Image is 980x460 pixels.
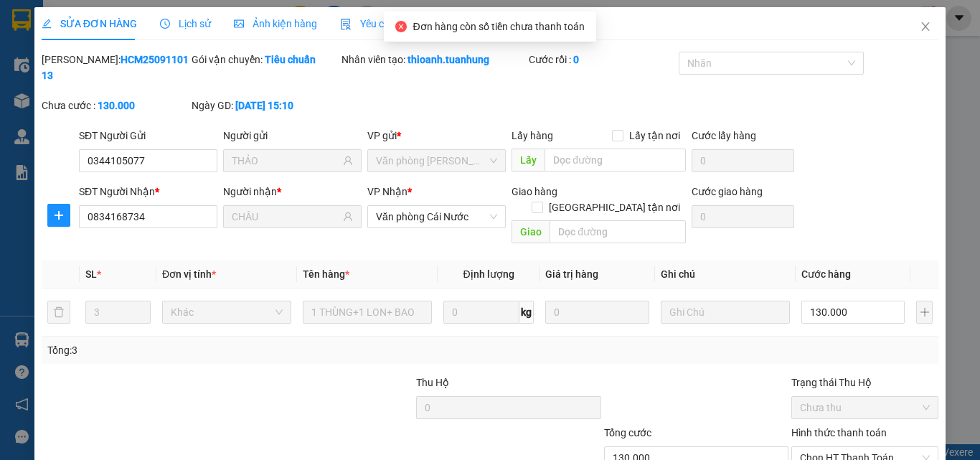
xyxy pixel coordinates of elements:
label: Hình thức thanh toán [791,427,887,438]
div: Chưa cước : [42,98,189,113]
input: Ghi Chú [661,301,790,324]
label: Cước giao hàng [692,186,763,197]
span: user [343,212,353,222]
b: 130.000 [98,100,135,111]
button: delete [47,301,70,324]
img: icon [340,19,352,30]
span: picture [234,19,244,29]
b: 0 [573,54,579,65]
span: clock-circle [160,19,170,29]
input: Tên người nhận [232,209,340,225]
b: [DATE] 15:10 [235,100,293,111]
span: close-circle [395,21,407,32]
div: Cước rồi : [529,52,676,67]
input: VD: Bàn, Ghế [303,301,432,324]
span: Đơn hàng còn số tiền chưa thanh toán [413,21,584,32]
input: Cước lấy hàng [692,149,794,172]
input: Cước giao hàng [692,205,794,228]
span: edit [42,19,52,29]
button: Close [905,7,946,47]
span: SL [85,268,97,280]
button: plus [916,301,933,324]
span: Văn phòng Cái Nước [376,206,497,227]
input: Dọc đường [550,220,686,243]
div: Tổng: 3 [47,342,380,358]
span: Văn phòng Hồ Chí Minh [376,150,497,172]
span: user [343,156,353,166]
span: Yêu cầu xuất hóa đơn điện tử [340,18,491,29]
span: Giao hàng [512,186,557,197]
span: Lấy hàng [512,130,553,141]
span: Chưa thu [800,397,930,418]
div: SĐT Người Nhận [79,184,217,200]
div: Nhân viên tạo: [341,52,526,67]
span: Đơn vị tính [162,268,216,280]
span: Tên hàng [303,268,349,280]
span: Khác [171,301,283,323]
div: Ngày GD: [192,98,339,113]
span: close [920,21,931,32]
span: VP Nhận [367,186,407,197]
span: Cước hàng [801,268,851,280]
span: Lịch sử [160,18,211,29]
span: [GEOGRAPHIC_DATA] tận nơi [543,200,686,215]
input: Tên người gửi [232,153,340,169]
span: SỬA ĐƠN HÀNG [42,18,137,29]
span: Tổng cước [604,427,651,438]
div: [PERSON_NAME]: [42,52,189,83]
input: Dọc đường [545,149,686,172]
div: Trạng thái Thu Hộ [791,375,938,390]
button: plus [47,204,70,227]
label: Cước lấy hàng [692,130,756,141]
span: Ảnh kiện hàng [234,18,317,29]
b: Tiêu chuẩn [265,54,316,65]
span: Lấy [512,149,545,172]
span: Thu Hộ [416,377,449,388]
div: Người nhận [223,184,362,200]
span: kg [519,301,534,324]
input: 0 [545,301,649,324]
div: Gói vận chuyển: [192,52,339,67]
th: Ghi chú [655,260,796,288]
span: Lấy tận nơi [623,128,686,144]
span: Định lượng [463,268,514,280]
div: VP gửi [367,128,506,144]
span: plus [48,210,70,221]
b: thioanh.tuanhung [407,54,489,65]
span: Giao [512,220,550,243]
div: SĐT Người Gửi [79,128,217,144]
span: Giá trị hàng [545,268,598,280]
div: Người gửi [223,128,362,144]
